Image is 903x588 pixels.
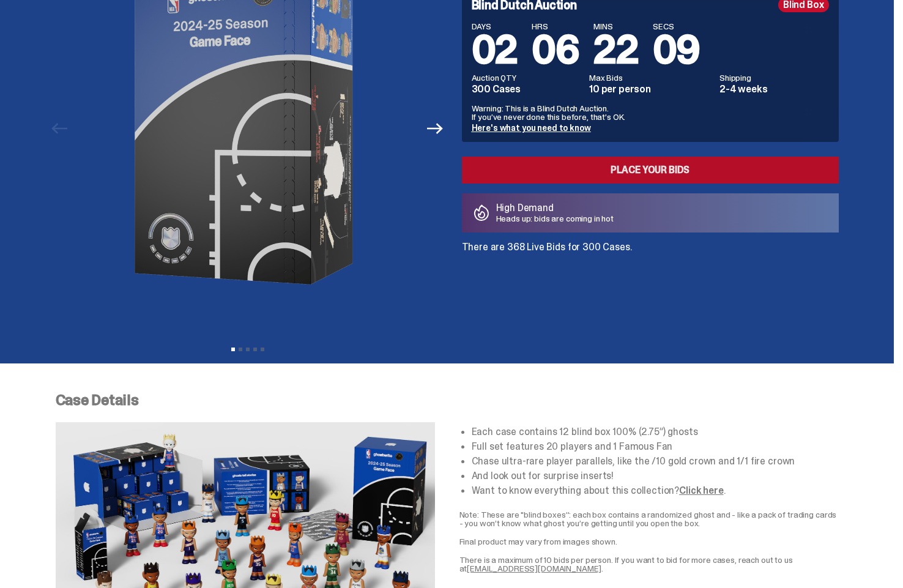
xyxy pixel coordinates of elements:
[532,24,579,75] span: 06
[653,22,700,31] span: SECS
[231,348,235,351] button: View slide 1
[246,348,250,351] button: View slide 3
[422,115,449,142] button: Next
[653,24,700,75] span: 09
[467,563,601,574] a: [EMAIL_ADDRESS][DOMAIN_NAME]
[459,510,839,527] p: Note: These are "blind boxes”: each box contains a randomized ghost and - like a pack of trading ...
[459,537,839,546] p: Final product may vary from images shown.
[472,442,839,452] li: Full set features 20 players and 1 Famous Fan
[472,84,582,94] dd: 300 Cases
[472,427,839,437] li: Each case contains 12 blind box 100% (2.75”) ghosts
[459,556,839,573] p: There is a maximum of 10 bids per person. If you want to bid for more cases, reach out to us at .
[56,393,839,408] p: Case Details
[719,73,829,82] dt: Shipping
[719,84,829,94] dd: 2-4 weeks
[496,203,614,213] p: High Demand
[462,157,839,184] a: Place your Bids
[472,104,829,121] p: Warning: This is a Blind Dutch Auction. If you’ve never done this before, that’s OK.
[472,24,518,75] span: 02
[472,73,582,82] dt: Auction QTY
[589,84,712,94] dd: 10 per person
[261,348,264,351] button: View slide 5
[679,484,723,497] a: Click here
[593,22,638,31] span: MINS
[472,486,839,496] li: Want to know everything about this collection? .
[593,24,638,75] span: 22
[589,73,712,82] dt: Max Bids
[472,456,839,466] li: Chase ultra-rare player parallels, like the /10 gold crown and 1/1 fire crown
[472,471,839,481] li: And look out for surprise inserts!
[472,122,591,133] a: Here's what you need to know
[253,348,257,351] button: View slide 4
[472,22,518,31] span: DAYS
[462,242,839,252] p: There are 368 Live Bids for 300 Cases.
[496,214,614,223] p: Heads up: bids are coming in hot
[532,22,579,31] span: HRS
[239,348,242,351] button: View slide 2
